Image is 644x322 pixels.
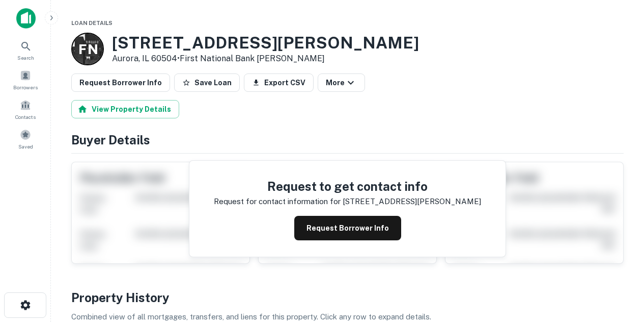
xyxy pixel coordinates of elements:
[3,95,48,123] a: Contacts
[3,66,48,93] a: Borrowers
[214,195,341,208] p: Request for contact information for
[71,20,113,26] span: Loan Details
[214,177,481,195] h4: Request to get contact info
[71,33,104,65] a: F N
[3,125,48,153] a: Saved
[294,216,401,240] button: Request Borrower Info
[17,54,34,62] span: Search
[78,39,97,59] p: F N
[593,240,644,289] iframe: Chat Widget
[13,83,38,91] span: Borrowers
[318,73,365,92] button: More
[15,113,36,121] span: Contacts
[71,288,624,307] h4: Property History
[16,8,36,29] img: capitalize-icon.png
[18,142,33,151] span: Saved
[3,36,48,64] a: Search
[180,54,325,63] a: First National Bank [PERSON_NAME]
[112,53,419,65] p: Aurora, IL 60504 •
[343,195,481,208] p: [STREET_ADDRESS][PERSON_NAME]
[174,73,240,92] button: Save Loan
[71,100,179,118] button: View Property Details
[71,131,624,149] h4: Buyer Details
[112,33,419,53] h3: [STREET_ADDRESS][PERSON_NAME]
[71,73,170,92] button: Request Borrower Info
[244,73,314,92] button: Export CSV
